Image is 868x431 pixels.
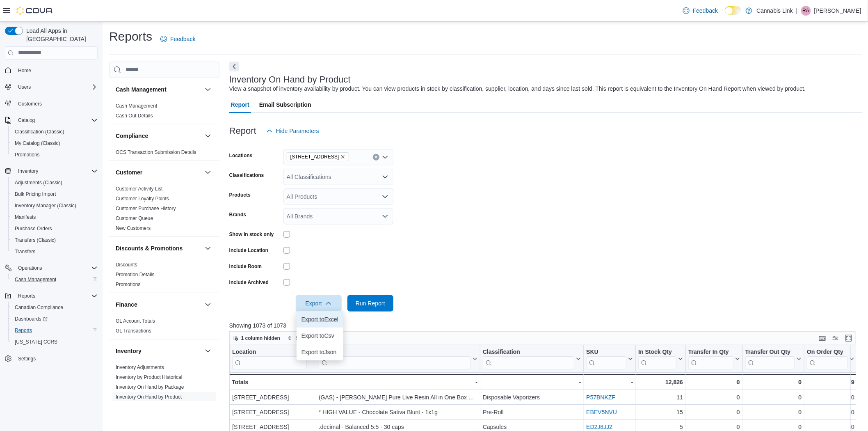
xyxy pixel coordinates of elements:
h3: Inventory On Hand by Product [229,75,351,85]
button: Inventory Manager (Classic) [8,200,101,211]
button: Export toCsv [297,328,343,344]
span: Promotions [15,151,40,158]
span: Operations [15,263,98,273]
span: Email Subscription [259,96,311,113]
div: 0 [688,377,740,387]
button: Reports [2,290,101,302]
button: Catalog [2,115,101,126]
span: 509 Commissioners Rd W [287,152,349,161]
a: Inventory by Product Historical [116,374,183,380]
button: Inventory [116,347,201,355]
span: Customer Loyalty Points [116,195,169,202]
div: (GAS) - [PERSON_NAME] Pure Live Resin All in One Box Cart - 1g [319,392,477,402]
a: P57BNKZF [586,394,615,401]
button: Purchase Orders [8,223,101,234]
label: Brands [229,211,246,218]
span: OCS Transaction Submission Details [116,149,196,156]
span: Export to Excel [302,316,338,323]
span: Settings [15,353,98,364]
div: [STREET_ADDRESS] [232,407,313,417]
a: Bulk Pricing Import [11,189,59,199]
span: Dark Mode [725,15,725,15]
button: Enter fullscreen [844,333,854,343]
div: Totals [232,377,313,387]
span: Settings [18,355,36,362]
a: Promotions [11,150,43,160]
a: Discounts [116,262,137,268]
span: Classification (Classic) [15,128,64,135]
div: In Stock Qty [638,348,676,369]
button: Transfers (Classic) [8,234,101,246]
button: Sort fields [284,333,321,343]
span: New Customers [116,225,151,232]
div: 11 [638,392,683,402]
button: [US_STATE] CCRS [8,336,101,348]
h3: Finance [116,300,137,309]
div: On Order Qty [807,348,848,369]
button: Transfers [8,246,101,257]
button: Settings [2,353,101,365]
button: Open list of options [382,213,388,220]
button: Promotions [8,149,101,160]
button: Canadian Compliance [8,302,101,313]
button: Product [319,348,477,369]
button: Discounts & Promotions [116,244,201,252]
button: Clear input [373,154,379,160]
span: Manifests [11,212,98,222]
span: Canadian Compliance [15,304,63,311]
a: OCS Transaction Submission Details [116,149,196,155]
a: New Customers [116,225,151,231]
h3: Compliance [116,132,148,140]
span: Transfers [15,248,35,255]
span: Hide Parameters [276,127,319,135]
button: Inventory [2,165,101,177]
span: Inventory Adjustments [116,364,164,371]
div: Pre-Roll [483,407,581,417]
label: Include Location [229,247,268,254]
span: 1 column hidden [241,335,280,342]
a: Feedback [157,31,199,47]
button: Customers [2,98,101,110]
span: Dashboards [15,316,48,322]
a: ED2J8JJ2 [586,424,612,430]
button: Cash Management [8,274,101,285]
span: My Catalog (Classic) [15,140,60,147]
span: Customer Queue [116,215,153,222]
button: Open list of options [382,154,388,160]
button: Next [229,62,239,71]
span: [US_STATE] CCRS [15,339,57,345]
a: GL Transactions [116,328,151,334]
div: 0 [688,392,740,402]
a: Cash Out Details [116,113,153,119]
button: Catalog [15,115,38,125]
span: Washington CCRS [11,337,98,347]
button: Bulk Pricing Import [8,188,101,200]
button: Compliance [203,131,213,141]
a: EBEV5NVU [586,409,617,415]
button: Export toJson [297,344,343,360]
span: Customers [18,101,42,107]
a: Promotions [116,282,141,287]
button: Compliance [116,132,201,140]
button: Operations [2,262,101,274]
span: [STREET_ADDRESS] [290,153,339,161]
a: Adjustments (Classic) [11,178,66,188]
div: 0 [745,377,802,387]
button: Finance [116,300,201,309]
span: Purchase Orders [15,225,52,232]
div: Product [319,348,471,356]
div: Discounts & Promotions [109,260,219,293]
button: SKU [586,348,633,369]
a: Customer Purchase History [116,206,176,211]
button: Keyboard shortcuts [818,333,827,343]
h3: Discounts & Promotions [116,244,183,252]
span: Customer Activity List [116,186,163,192]
a: Dashboards [8,313,101,325]
div: Classification [483,348,574,356]
span: GL Account Totals [116,318,155,324]
div: 0 [807,392,854,402]
label: Show in stock only [229,231,274,238]
span: Reports [15,291,98,301]
div: Richard Auger [801,6,811,16]
div: 9 [807,377,854,387]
